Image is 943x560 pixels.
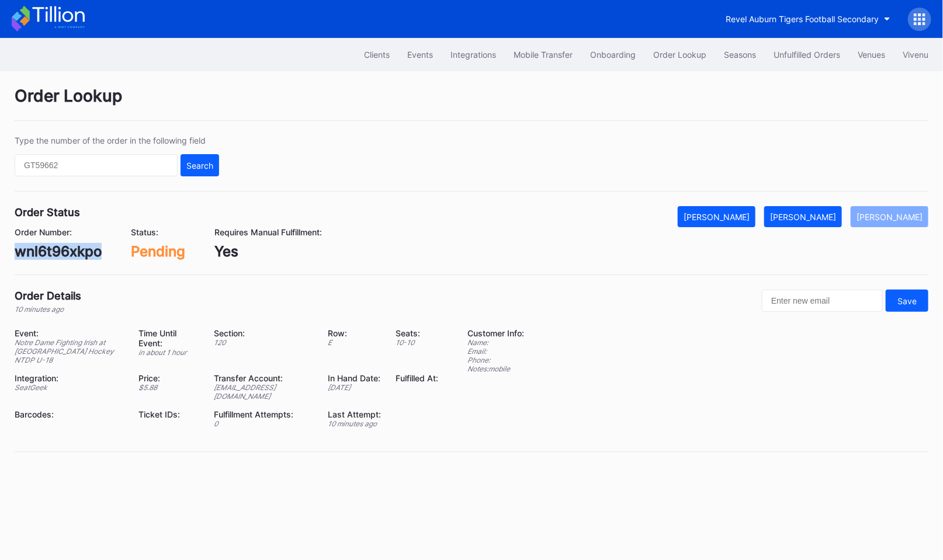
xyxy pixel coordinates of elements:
div: 120 [214,338,313,347]
div: Yes [214,243,322,260]
div: Order Status [15,206,80,218]
button: [PERSON_NAME] [678,206,755,227]
div: Transfer Account: [214,373,313,383]
div: Price: [138,373,200,383]
div: Unfulfilled Orders [774,50,840,60]
button: Search [181,154,219,176]
div: Last Attempt: [328,409,381,419]
div: 10 - 10 [396,338,438,347]
div: Section: [214,328,313,338]
button: Mobile Transfer [505,44,581,65]
input: Enter new email [762,290,883,312]
div: 10 minutes ago [328,419,381,428]
div: Requires Manual Fulfillment: [214,227,322,237]
div: 10 minutes ago [15,305,81,314]
div: [EMAIL_ADDRESS][DOMAIN_NAME] [214,383,313,401]
div: Status: [131,227,185,237]
div: Order Lookup [15,86,928,121]
div: Venues [858,50,885,60]
div: Order Number: [15,227,102,237]
div: Ticket IDs: [138,409,200,419]
div: [PERSON_NAME] [770,212,836,222]
div: In Hand Date: [328,373,381,383]
div: [DATE] [328,383,381,392]
button: Save [886,290,928,312]
div: Onboarding [590,50,636,60]
div: $ 5.88 [138,383,200,392]
button: [PERSON_NAME] [851,206,928,227]
div: in about 1 hour [138,348,200,357]
div: Events [407,50,433,60]
button: Clients [355,44,398,65]
button: Revel Auburn Tigers Football Secondary [717,8,899,30]
div: Fulfillment Attempts: [214,409,313,419]
div: 0 [214,419,313,428]
div: Search [186,161,213,171]
div: Integration: [15,373,124,383]
input: GT59662 [15,154,178,176]
div: Phone: [467,356,524,364]
div: Order Lookup [653,50,706,60]
button: Onboarding [581,44,644,65]
div: Mobile Transfer [514,50,573,60]
button: [PERSON_NAME] [764,206,842,227]
div: Clients [364,50,390,60]
div: Seats: [396,328,438,338]
div: Barcodes: [15,409,124,419]
button: Integrations [442,44,505,65]
button: Vivenu [894,44,937,65]
button: Venues [849,44,894,65]
div: Order Details [15,290,81,302]
div: Revel Auburn Tigers Football Secondary [726,14,879,24]
div: Email: [467,347,524,356]
div: Type the number of the order in the following field [15,135,219,145]
div: Customer Info: [467,328,524,338]
div: SeatGeek [15,383,124,392]
button: Order Lookup [644,44,715,65]
div: Pending [131,243,185,260]
div: Notes: mobile [467,364,524,373]
div: [PERSON_NAME] [684,212,750,222]
button: Events [398,44,442,65]
div: Time Until Event: [138,328,200,348]
div: Seasons [724,50,756,60]
div: Event: [15,328,124,338]
button: Seasons [715,44,765,65]
button: Unfulfilled Orders [765,44,849,65]
div: Vivenu [903,50,928,60]
div: [PERSON_NAME] [857,212,923,222]
div: Fulfilled At: [396,373,438,383]
div: Name: [467,338,524,347]
div: wnl6t96xkpo [15,243,102,260]
div: Notre Dame Fighting Irish at [GEOGRAPHIC_DATA] Hockey NTDP U-18 [15,338,124,364]
div: Save [897,296,917,306]
div: E [328,338,381,347]
div: Integrations [450,50,496,60]
div: Row: [328,328,381,338]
